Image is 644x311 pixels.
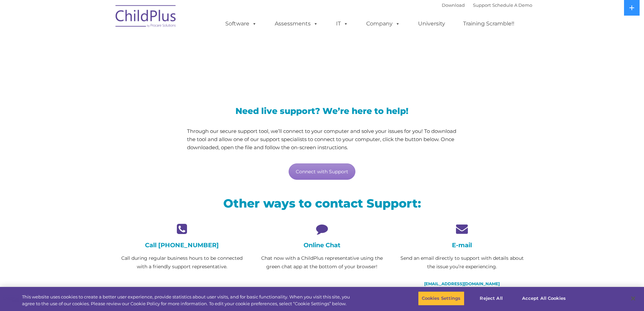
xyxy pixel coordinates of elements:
[442,2,532,8] font: |
[117,241,247,249] h4: Call [PHONE_NUMBER]
[470,291,513,306] button: Reject All
[411,17,452,31] a: University
[268,17,325,31] a: Assessments
[112,0,180,34] img: ChildPlus by Procare Solutions
[219,17,264,31] a: Software
[397,254,527,271] p: Send an email directly to support with details about the issue you’re experiencing.
[492,2,532,8] a: Schedule A Demo
[257,254,387,271] p: Chat now with a ChildPlus representative using the green chat app at the bottom of your browser!
[518,291,569,306] button: Accept All Cookies
[442,2,465,8] a: Download
[257,241,387,249] h4: Online Chat
[117,254,247,271] p: Call during regular business hours to be connected with a friendly support representative.
[187,107,457,115] h3: Need live support? We’re here to help!
[418,291,464,306] button: Cookies Settings
[329,17,355,31] a: IT
[117,49,371,70] span: LiveSupport with SplashTop
[22,294,354,307] div: This website uses cookies to create a better user experience, provide statistics about user visit...
[117,196,527,211] h2: Other ways to contact Support:
[187,127,457,152] p: Through our secure support tool, we’ll connect to your computer and solve your issues for you! To...
[424,281,500,286] a: [EMAIL_ADDRESS][DOMAIN_NAME]
[359,17,407,31] a: Company
[473,2,491,8] a: Support
[289,163,355,180] a: Connect with Support
[456,17,521,31] a: Training Scramble!!
[397,241,527,249] h4: E-mail
[626,291,641,306] button: Close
